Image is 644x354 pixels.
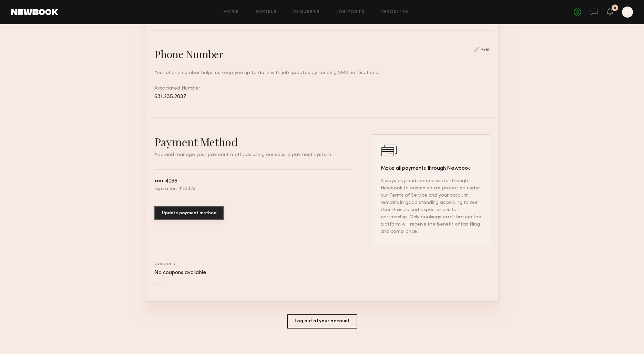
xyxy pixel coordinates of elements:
h2: Payment Method [154,134,352,149]
a: Requests [293,10,320,14]
div: Phone Number [154,47,224,61]
div: •••• 4088 [154,178,178,184]
div: 8 [614,6,616,10]
a: Favorites [381,10,409,14]
button: Update payment method [154,206,224,220]
h3: Make all payments through Newbook [381,164,482,173]
span: 631.235.2037 [154,94,186,100]
a: D [622,7,633,18]
div: Coupons [154,262,490,267]
p: Always pay and communicate through Newbook to ensure you’re protected under our Terms of Service ... [381,177,482,235]
div: Associated Number [154,85,490,101]
div: No coupons available [154,270,490,276]
p: Add and manage your payment methods using our secure payment system. [154,153,352,157]
a: Home [224,10,239,14]
a: Models [256,10,277,14]
div: Expiration: 11/2023 [154,187,195,191]
button: Log out of your account [287,314,357,329]
div: Edit [481,48,490,53]
div: Your phone number helps us keep you up to date with job updates by sending SMS notifications. [154,69,490,76]
a: Job Posts [336,10,365,14]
